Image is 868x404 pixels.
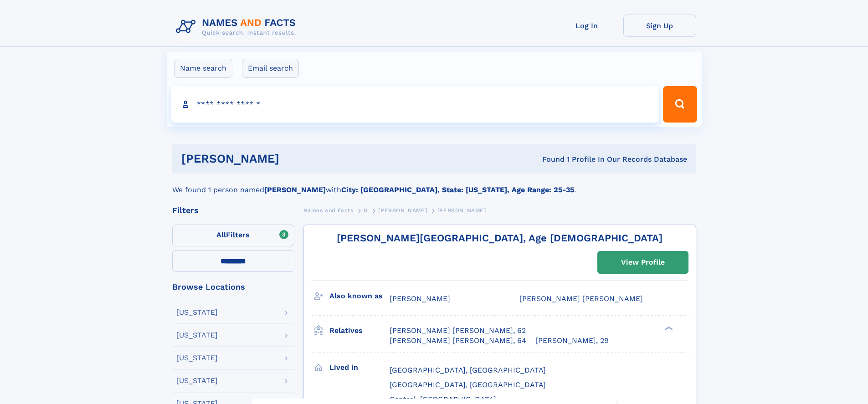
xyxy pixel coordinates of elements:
[176,309,218,316] div: [US_STATE]
[171,86,659,123] input: search input
[242,59,299,78] label: Email search
[519,294,643,303] span: [PERSON_NAME] [PERSON_NAME]
[598,251,688,273] a: View Profile
[364,207,368,214] span: G
[172,15,303,39] img: Logo Names and Facts
[390,366,546,374] span: [GEOGRAPHIC_DATA], [GEOGRAPHIC_DATA]
[390,294,450,303] span: [PERSON_NAME]
[390,326,526,336] a: [PERSON_NAME] [PERSON_NAME], 62
[411,154,687,164] div: Found 1 Profile In Our Records Database
[390,336,526,346] a: [PERSON_NAME] [PERSON_NAME], 64
[378,207,427,214] span: [PERSON_NAME]
[337,232,663,244] a: [PERSON_NAME][GEOGRAPHIC_DATA], Age [DEMOGRAPHIC_DATA]
[364,205,368,216] a: G
[172,283,294,291] div: Browse Locations
[378,205,427,216] a: [PERSON_NAME]
[663,325,673,331] div: ❯
[172,225,294,246] label: Filters
[390,380,546,389] span: [GEOGRAPHIC_DATA], [GEOGRAPHIC_DATA]
[621,252,665,273] div: View Profile
[172,174,696,195] div: We found 1 person named with .
[176,332,218,339] div: [US_STATE]
[623,15,696,37] a: Sign Up
[176,354,218,362] div: [US_STATE]
[216,230,226,239] span: All
[264,185,326,194] b: [PERSON_NAME]
[663,86,697,123] button: Search Button
[329,360,390,375] h3: Lived in
[176,377,218,384] div: [US_STATE]
[390,395,496,404] span: Central, [GEOGRAPHIC_DATA]
[303,205,354,216] a: Names and Facts
[535,336,609,346] a: [PERSON_NAME], 29
[329,288,390,304] h3: Also known as
[181,153,411,164] h1: [PERSON_NAME]
[172,206,294,215] div: Filters
[437,207,486,214] span: [PERSON_NAME]
[550,15,623,37] a: Log In
[174,59,232,78] label: Name search
[341,185,574,194] b: City: [GEOGRAPHIC_DATA], State: [US_STATE], Age Range: 25-35
[329,323,390,338] h3: Relatives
